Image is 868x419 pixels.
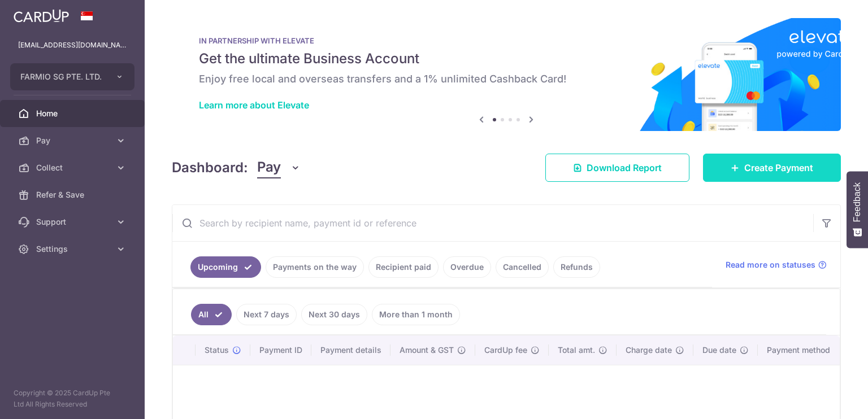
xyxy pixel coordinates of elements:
[36,135,111,146] span: Pay
[558,344,595,356] span: Total amt.
[726,259,815,270] span: Read more on statuses
[36,216,111,228] span: Support
[236,304,297,325] a: Next 7 days
[250,335,311,365] th: Payment ID
[703,154,841,182] a: Create Payment
[726,259,827,270] a: Read more on statuses
[36,108,111,119] span: Home
[191,304,232,325] a: All
[199,72,814,86] h6: Enjoy free local and overseas transfers and a 1% unlimited Cashback Card!
[36,162,111,173] span: Collect
[372,304,460,325] a: More than 1 month
[20,71,104,82] span: FARMIO SG PTE. LTD.
[626,344,672,356] span: Charge date
[368,256,439,278] a: Recipient paid
[311,335,390,365] th: Payment details
[484,344,527,356] span: CardUp fee
[400,344,454,356] span: Amount & GST
[205,344,229,356] span: Status
[14,9,69,23] img: CardUp
[199,50,814,68] h5: Get the ultimate Business Account
[199,99,309,111] a: Learn more about Elevate
[172,205,813,241] input: Search by recipient name, payment id or reference
[301,304,367,325] a: Next 30 days
[847,171,868,248] button: Feedback - Show survey
[10,63,134,90] button: FARMIO SG PTE. LTD.
[266,256,364,278] a: Payments on the way
[553,256,600,278] a: Refunds
[172,158,248,178] h4: Dashboard:
[257,157,301,178] button: Pay
[18,40,127,51] p: [EMAIL_ADDRESS][DOMAIN_NAME]
[744,161,813,174] span: Create Payment
[496,256,549,278] a: Cancelled
[443,256,491,278] a: Overdue
[257,157,281,178] span: Pay
[758,335,844,365] th: Payment method
[545,154,689,182] a: Download Report
[190,256,261,278] a: Upcoming
[36,189,111,200] span: Refer & Save
[199,36,814,45] p: IN PARTNERSHIP WITH ELEVATE
[702,344,736,356] span: Due date
[587,161,662,174] span: Download Report
[36,243,111,255] span: Settings
[172,18,841,131] img: Renovation banner
[852,182,862,222] span: Feedback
